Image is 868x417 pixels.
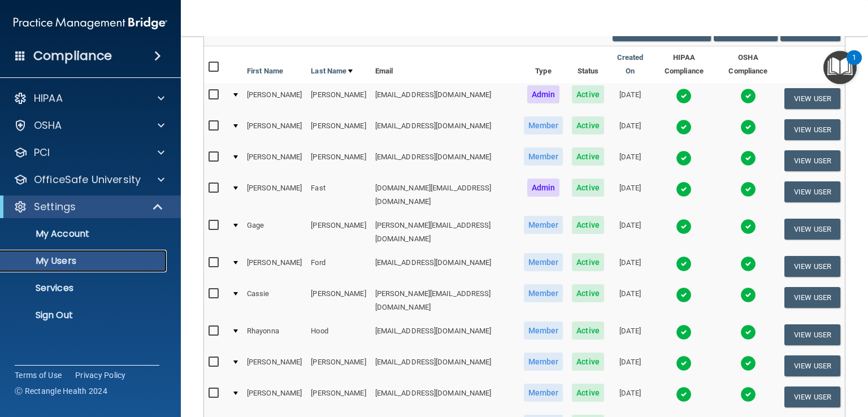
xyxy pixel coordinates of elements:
[572,384,604,402] span: Active
[371,381,519,412] td: [EMAIL_ADDRESS][DOMAIN_NAME]
[7,255,162,267] p: My Users
[242,350,306,381] td: [PERSON_NAME]
[524,384,563,402] span: Member
[676,219,692,234] img: tick.e7d51cea.svg
[15,385,107,397] span: Ⓒ Rectangle Health 2024
[7,283,162,294] p: Services
[519,46,568,83] th: Type
[572,216,604,234] span: Active
[524,216,563,234] span: Member
[609,114,652,145] td: [DATE]
[306,381,370,412] td: [PERSON_NAME]
[371,145,519,176] td: [EMAIL_ADDRESS][DOMAIN_NAME]
[676,181,692,197] img: tick.e7d51cea.svg
[740,386,756,402] img: tick.e7d51cea.svg
[14,173,164,186] a: OfficeSafe University
[524,253,563,271] span: Member
[676,386,692,402] img: tick.e7d51cea.svg
[242,176,306,214] td: [PERSON_NAME]
[14,119,164,132] a: OSHA
[34,146,50,159] p: PCI
[609,251,652,282] td: [DATE]
[34,173,141,186] p: OfficeSafe University
[524,147,563,166] span: Member
[242,282,306,319] td: Cassie
[740,181,756,197] img: tick.e7d51cea.svg
[15,370,62,381] a: Terms of Use
[306,251,370,282] td: Ford
[306,176,370,214] td: Fast
[740,324,756,340] img: tick.e7d51cea.svg
[784,181,840,202] button: View User
[371,114,519,145] td: [EMAIL_ADDRESS][DOMAIN_NAME]
[609,83,652,114] td: [DATE]
[609,176,652,214] td: [DATE]
[306,282,370,319] td: [PERSON_NAME]
[524,353,563,371] span: Member
[740,150,756,166] img: tick.e7d51cea.svg
[676,287,692,303] img: tick.e7d51cea.svg
[572,85,604,103] span: Active
[609,350,652,381] td: [DATE]
[75,370,126,381] a: Privacy Policy
[371,46,519,83] th: Email
[242,145,306,176] td: [PERSON_NAME]
[784,386,840,407] button: View User
[740,88,756,104] img: tick.e7d51cea.svg
[676,256,692,272] img: tick.e7d51cea.svg
[652,46,717,83] th: HIPAA Compliance
[242,214,306,251] td: Gage
[14,146,164,159] a: PCI
[527,85,560,103] span: Admin
[609,381,652,412] td: [DATE]
[34,119,62,132] p: OSHA
[14,12,167,34] img: PMB logo
[572,116,604,134] span: Active
[34,92,63,105] p: HIPAA
[306,114,370,145] td: [PERSON_NAME]
[14,92,164,105] a: HIPAA
[572,147,604,166] span: Active
[676,119,692,135] img: tick.e7d51cea.svg
[371,83,519,114] td: [EMAIL_ADDRESS][DOMAIN_NAME]
[740,119,756,135] img: tick.e7d51cea.svg
[676,150,692,166] img: tick.e7d51cea.svg
[371,251,519,282] td: [EMAIL_ADDRESS][DOMAIN_NAME]
[740,287,756,303] img: tick.e7d51cea.svg
[852,58,856,72] div: 1
[717,46,780,83] th: OSHA Compliance
[784,256,840,277] button: View User
[371,176,519,214] td: [DOMAIN_NAME][EMAIL_ADDRESS][DOMAIN_NAME]
[609,145,652,176] td: [DATE]
[34,200,76,214] p: Settings
[609,282,652,319] td: [DATE]
[524,116,563,134] span: Member
[311,64,353,78] a: Last Name
[33,48,112,64] h4: Compliance
[609,319,652,350] td: [DATE]
[242,251,306,282] td: [PERSON_NAME]
[676,88,692,104] img: tick.e7d51cea.svg
[673,338,854,383] iframe: Drift Widget Chat Controller
[242,114,306,145] td: [PERSON_NAME]
[613,51,647,78] a: Created On
[572,284,604,302] span: Active
[306,319,370,350] td: Hood
[676,324,692,340] img: tick.e7d51cea.svg
[306,145,370,176] td: [PERSON_NAME]
[242,381,306,412] td: [PERSON_NAME]
[784,119,840,140] button: View User
[527,179,560,197] span: Admin
[784,287,840,308] button: View User
[7,310,162,321] p: Sign Out
[572,353,604,371] span: Active
[567,46,609,83] th: Status
[823,51,857,84] button: Open Resource Center, 1 new notification
[572,253,604,271] span: Active
[524,284,563,302] span: Member
[784,150,840,171] button: View User
[306,214,370,251] td: [PERSON_NAME]
[242,319,306,350] td: Rhayonna
[784,324,840,345] button: View User
[371,319,519,350] td: [EMAIL_ADDRESS][DOMAIN_NAME]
